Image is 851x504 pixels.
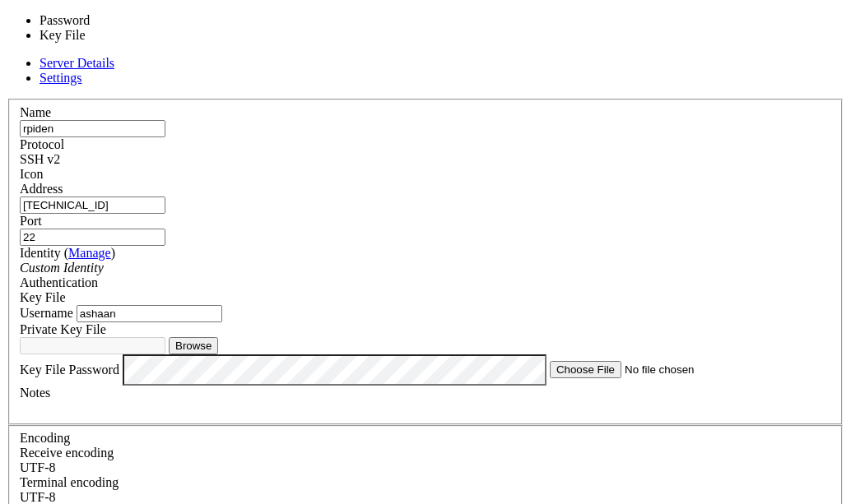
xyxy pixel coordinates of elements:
div: Custom Identity [20,261,831,275]
a: Server Details [40,56,114,70]
label: Icon [20,167,43,181]
li: Key File [40,28,170,43]
label: The default terminal encoding. ISO-2022 enables character map translations (like graphics maps). ... [20,475,119,489]
span: ( ) [64,246,115,260]
label: Encoding [20,431,70,445]
span: SSH v2 [20,152,60,166]
div: SSH v2 [20,152,831,167]
label: Username [20,306,73,320]
label: Authentication [20,275,98,289]
label: Protocol [20,137,64,151]
div: UTF-8 [20,460,831,475]
label: Port [20,214,42,228]
input: Host Name or IP [20,197,165,214]
span: UTF-8 [20,490,56,504]
label: Address [20,182,63,196]
label: Set the expected encoding for data received from the host. If the encodings do not match, visual ... [20,446,114,460]
input: Port Number [20,229,165,246]
label: Key File Password [20,362,119,376]
input: Login Username [77,305,222,322]
i: Custom Identity [20,261,104,275]
a: Settings [40,71,82,85]
input: Server Name [20,120,165,137]
span: UTF-8 [20,460,56,474]
label: Notes [20,386,50,400]
li: Password [40,13,170,28]
label: Private Key File [20,322,106,336]
a: Manage [68,246,111,260]
label: Identity [20,246,115,260]
label: Name [20,105,51,119]
button: Browse [169,337,218,354]
div: Key File [20,290,831,305]
span: Key File [20,290,66,304]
